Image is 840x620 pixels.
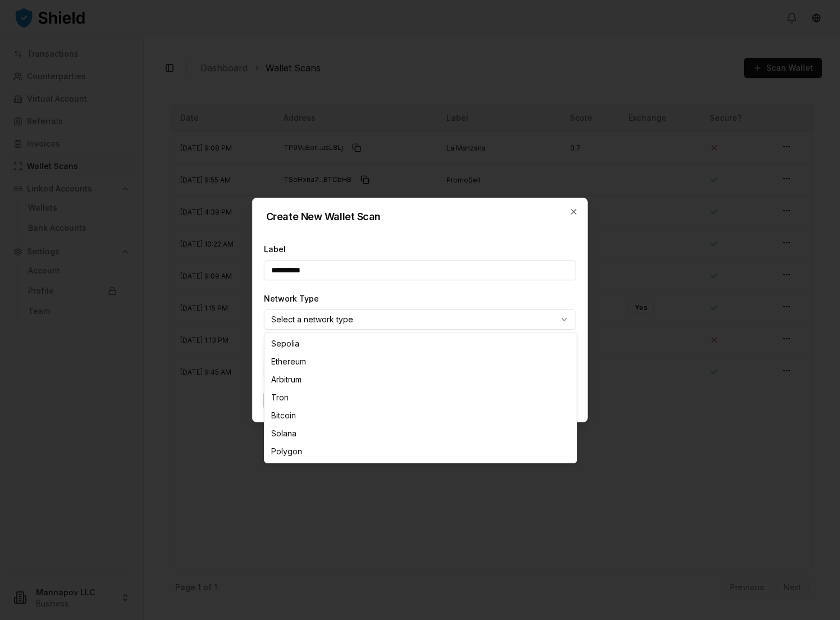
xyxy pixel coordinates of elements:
span: Ethereum [271,356,306,367]
span: Sepolia [271,338,299,349]
span: Solana [271,428,296,439]
span: Polygon [271,446,302,457]
span: Bitcoin [271,410,296,421]
span: Tron [271,392,289,403]
span: Arbitrum [271,374,302,385]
